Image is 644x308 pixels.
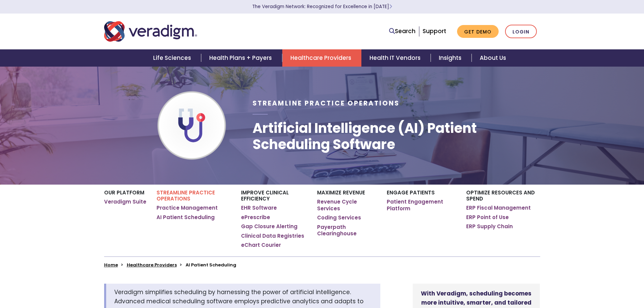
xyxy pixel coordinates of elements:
a: Health Plans + Payers [201,49,282,67]
a: Life Sciences [145,49,201,67]
a: Revenue Cycle Services [317,198,376,212]
a: Home [104,262,118,268]
span: Learn More [389,3,392,10]
a: Health IT Vendors [361,49,431,67]
a: Clinical Data Registries [241,233,304,239]
a: ERP Supply Chain [466,223,513,230]
img: Veradigm logo [104,20,197,43]
h1: Artificial Intelligence (AI) Patient Scheduling Software [253,120,540,152]
a: The Veradigm Network: Recognized for Excellence in [DATE]Learn More [252,3,392,10]
a: Veradigm Suite [104,198,146,205]
a: Patient Engagement Platform [387,198,456,212]
a: Payerpath Clearinghouse [317,224,376,237]
a: ERP Fiscal Management [466,205,531,211]
span: Streamline Practice Operations [253,99,400,108]
a: Practice Management [157,205,218,211]
a: EHR Software [241,205,277,211]
a: Support [423,27,446,35]
a: Get Demo [457,25,499,38]
a: Insights [431,49,472,67]
a: Gap Closure Alerting [241,223,297,230]
a: Coding Services [317,214,361,221]
a: About Us [472,49,514,67]
a: Healthcare Providers [127,262,177,268]
a: ePrescribe [241,214,270,221]
a: eChart Courier [241,242,281,248]
a: Search [389,27,415,36]
a: ERP Point of Use [466,214,509,221]
a: Healthcare Providers [282,49,361,67]
a: AI Patient Scheduling [157,214,215,221]
a: Login [505,25,537,39]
